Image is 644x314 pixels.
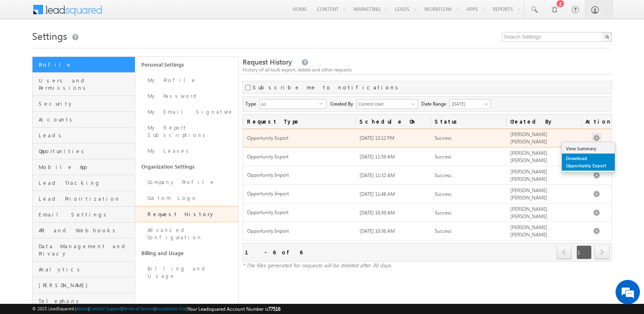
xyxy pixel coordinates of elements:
span: Success [435,191,451,197]
a: Personal Settings [135,57,238,72]
a: Profile [33,57,135,73]
a: Acceptable Use [156,306,186,311]
a: prev [557,246,572,259]
span: Type [245,99,259,108]
span: Opportunity Import [247,191,352,197]
span: Opportunity Import [247,228,352,235]
a: Telephony [33,293,135,309]
a: Terms of Service [123,306,154,311]
a: Created By [506,115,581,128]
span: Opportunity Export [247,154,352,160]
span: [PERSON_NAME] [PERSON_NAME] [510,187,547,201]
a: Organization Settings [135,159,238,174]
a: Analytics [33,262,135,277]
span: Accounts [39,116,133,123]
span: Analytics [39,266,133,273]
a: About [76,306,88,311]
a: Advanced Configuration [135,222,238,245]
input: Search Settings [502,32,612,42]
span: [DATE] 11:59 AM [360,154,395,160]
span: Actions [581,115,611,128]
span: [PERSON_NAME] [PERSON_NAME] [510,150,547,163]
a: [DATE] [449,99,491,109]
span: [DATE] 11:48 AM [360,191,395,197]
div: All [259,99,326,109]
span: 77516 [268,306,280,312]
span: Success [435,228,451,234]
div: Chat with us now [42,43,137,53]
span: * The files generated for requests will be deleted after 30 days. [243,262,392,269]
label: Subscribe me to notifications [253,84,401,91]
a: Status [431,115,506,128]
a: My Profile [135,72,238,88]
a: My Report Subscriptions [135,120,238,143]
em: Start Chat [111,250,147,261]
a: Billing and Usage [135,261,238,284]
span: Date Range [421,99,449,108]
a: Download Opportunity Export [562,154,615,171]
span: Data Management and Privacy [39,243,133,257]
a: Users and Permissions [33,73,135,96]
span: Created By [330,99,356,108]
span: Success [435,154,451,160]
a: Custom Logo [135,190,238,206]
span: Security [39,100,133,107]
a: Company Profile [135,174,238,190]
div: 1 - 6 of 6 [245,247,302,257]
span: Settings [32,29,67,42]
div: Minimize live chat window [133,4,153,24]
span: Users and Permissions [39,77,133,91]
span: Opportunity Export [247,135,352,142]
span: Lead Tracking [39,179,133,186]
a: Mobile App [33,159,135,175]
span: [DATE] [450,100,488,108]
span: Success [435,172,451,178]
a: [PERSON_NAME] [33,277,135,293]
span: Email Settings [39,211,133,218]
span: Success [435,210,451,216]
div: History of all bulk export, delete and other requests [243,66,612,74]
a: My Leaves [135,143,238,159]
span: [PERSON_NAME] [PERSON_NAME] [510,131,547,145]
span: [PERSON_NAME] [PERSON_NAME] [510,224,547,238]
span: [DATE] 10:36 AM [360,228,395,234]
a: My Password [135,88,238,104]
span: © 2025 LeadSquared | | | | | [32,305,280,313]
a: Leads [33,128,135,143]
span: Success [435,135,451,141]
span: Lead Prioritization [39,195,133,202]
a: View Summary [562,144,615,154]
span: Request History [243,57,292,67]
a: Request Type [243,115,356,128]
span: [PERSON_NAME] [PERSON_NAME] [510,206,547,219]
span: next [594,245,609,259]
span: prev [557,245,572,259]
a: Accounts [33,112,135,128]
span: API and Webhooks [39,227,133,234]
a: Lead Prioritization [33,191,135,207]
span: 1 [577,245,592,259]
img: d_60004797649_company_0_60004797649 [14,43,34,53]
a: Lead Tracking [33,175,135,191]
span: Opportunity Export [247,209,352,216]
span: [PERSON_NAME] [PERSON_NAME] [510,169,547,182]
span: select [319,102,326,105]
a: Billing and Usage [135,245,238,261]
span: Leads [39,132,133,139]
a: Request History [135,206,238,222]
span: Opportunities [39,147,133,155]
a: next [594,246,609,259]
a: Schedule On [356,115,431,128]
a: Email Settings [33,207,135,223]
span: All [260,100,319,108]
span: [PERSON_NAME] [39,282,133,289]
span: Profile [39,61,133,68]
span: Opportunity Import [247,172,352,179]
a: API and Webhooks [33,223,135,238]
span: Telephony [39,297,133,305]
a: Show All Items [407,100,417,108]
a: Data Management and Privacy [33,238,135,262]
span: [DATE] 10:39 AM [360,210,395,216]
span: [DATE] 12:12 PM [360,135,395,141]
span: Your Leadsquared Account Number is [188,306,280,312]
